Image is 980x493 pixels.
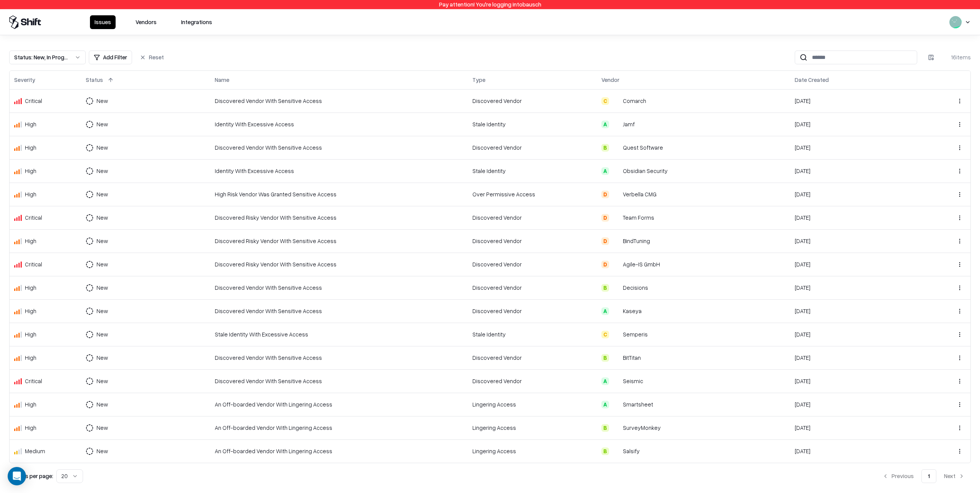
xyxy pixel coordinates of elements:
div: High [25,120,36,128]
div: Discovered Vendor [472,307,592,315]
div: [DATE] [795,260,915,268]
div: New [96,447,108,455]
div: [DATE] [795,284,915,292]
div: Stale Identity [472,120,592,128]
div: High [25,190,36,198]
button: New [86,234,122,248]
div: Medium [25,447,45,455]
div: Critical [25,97,42,105]
div: Critical [25,260,42,268]
div: BitTitan [623,354,641,362]
div: A [601,121,609,128]
div: Discovered Risky Vendor With Sensitive Access [215,260,463,268]
div: A [601,307,609,315]
div: Discovered Vendor With Sensitive Access [215,97,463,105]
button: Add Filter [89,51,132,64]
button: Issues [90,15,116,29]
div: [DATE] [795,144,915,152]
div: Discovered Vendor [472,377,592,385]
div: [DATE] [795,237,915,245]
div: Discovered Vendor With Sensitive Access [215,354,463,362]
div: Discovered Vendor [472,260,592,268]
div: Status : New, In Progress [14,53,69,61]
div: New [96,237,108,245]
div: Kaseya [623,307,642,315]
button: New [86,304,122,318]
div: Identity With Excessive Access [215,120,463,128]
div: B [601,354,609,362]
div: A [601,401,609,408]
img: Team Forms [612,214,620,222]
div: C [601,97,609,105]
div: [DATE] [795,97,915,105]
div: Smartsheet [623,400,653,408]
div: High [25,237,36,245]
div: Discovered Vendor With Sensitive Access [215,284,463,292]
button: New [86,398,122,411]
div: 16 items [940,53,971,61]
div: Agile-IS GmbH [623,260,660,268]
div: Vendor [601,76,619,84]
div: New [96,120,108,128]
div: C [601,331,609,338]
div: [DATE] [795,167,915,175]
div: D [601,214,609,222]
div: Discovered Vendor With Sensitive Access [215,307,463,315]
div: An Off-boarded Vendor With Lingering Access [215,447,463,455]
div: Critical [25,377,42,385]
div: [DATE] [795,214,915,222]
button: Vendors [131,15,161,29]
div: New [96,214,108,222]
div: New [96,330,108,338]
div: Identity With Excessive Access [215,167,463,175]
div: New [96,284,108,292]
div: Name [215,76,229,84]
div: Lingering Access [472,447,592,455]
img: Seismic [612,377,620,385]
button: Integrations [176,15,217,29]
div: A [601,167,609,175]
button: New [86,328,122,341]
button: New [86,188,122,201]
div: Lingering Access [472,424,592,432]
div: B [601,144,609,152]
div: SurveyMonkey [623,424,661,432]
div: High [25,307,36,315]
div: [DATE] [795,307,915,315]
button: New [86,351,122,365]
div: Stale Identity [472,330,592,338]
div: High [25,144,36,152]
div: D [601,261,609,268]
button: New [86,141,122,155]
div: Team Forms [623,214,654,222]
div: Salsify [623,447,640,455]
div: High [25,424,36,432]
button: New [86,118,122,131]
button: 1 [921,469,936,483]
img: Semperis [612,331,620,338]
div: Verbella CMG [623,190,657,198]
div: BindTuning [623,237,650,245]
img: Agile-IS GmbH [612,261,620,268]
div: New [96,400,108,408]
button: New [86,421,122,435]
p: Results per page: [9,472,53,480]
div: A [601,377,609,385]
button: New [86,258,122,271]
div: New [96,307,108,315]
div: Open Intercom Messenger [8,467,26,485]
div: High [25,354,36,362]
div: Discovered Vendor [472,144,592,152]
div: Type [472,76,485,84]
div: [DATE] [795,120,915,128]
button: Reset [135,51,168,64]
div: High Risk Vendor Was Granted Sensitive Access [215,190,463,198]
div: Discovered Risky Vendor With Sensitive Access [215,237,463,245]
div: Status [86,76,103,84]
div: Decisions [623,284,648,292]
div: New [96,144,108,152]
div: D [601,191,609,198]
div: Stale Identity With Excessive Access [215,330,463,338]
div: Date Created [795,76,829,84]
img: BindTuning [612,237,620,245]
